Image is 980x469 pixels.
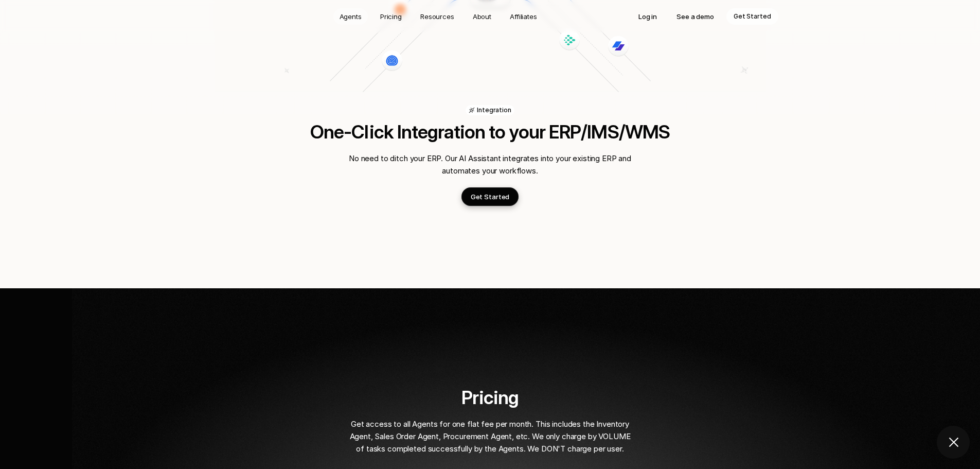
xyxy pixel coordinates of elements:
[471,192,510,202] p: Get Started
[734,11,771,22] p: Get Started
[631,8,664,25] a: Log in
[380,11,402,22] p: Pricing
[504,8,543,25] a: Affiliates
[638,11,657,22] p: Log in
[340,11,362,22] p: Agents
[669,8,721,25] a: See a demo
[467,8,497,25] a: About
[676,11,714,22] p: See a demo
[264,121,717,142] h2: One-Click Integration to your ERP/IMS/WMS
[461,187,519,206] a: Get Started
[510,11,537,22] p: Affiliates
[346,152,634,177] p: No need to ditch your ERP. Our AI Assistant integrates into your existing ERP and automates your ...
[420,11,454,22] p: Resources
[350,419,633,454] span: Get access to all Agents for one flat fee per month. This includes the Inventory Agent, Sales Ord...
[264,387,717,408] h2: Pricing
[473,11,491,22] p: About
[726,8,778,25] a: Get Started
[374,8,408,25] a: Pricing
[414,8,460,25] a: Resources
[333,8,368,25] a: Agents
[477,106,511,114] p: Integration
